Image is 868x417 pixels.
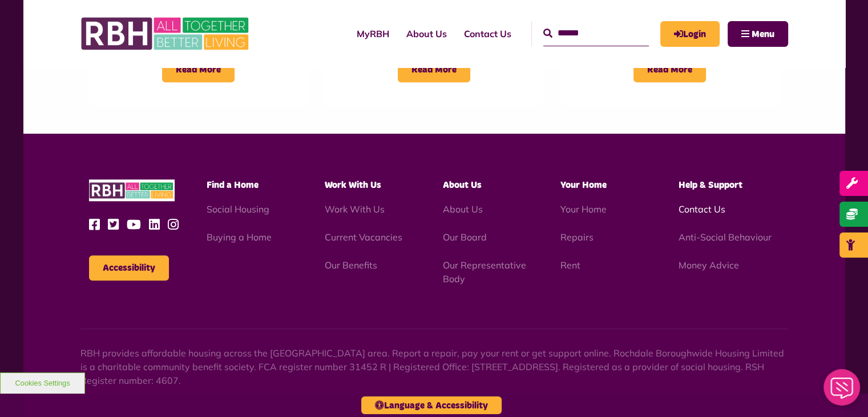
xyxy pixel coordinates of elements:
[442,231,486,243] a: Our Board
[660,21,720,47] a: MyRBH
[455,18,520,49] a: Contact Us
[560,231,594,243] a: Repairs
[817,366,868,417] iframe: Netcall Web Assistant for live chat
[679,231,772,243] a: Anti-Social Behaviour
[80,11,252,56] img: RBH
[560,203,607,215] a: Your Home
[442,203,482,215] a: About Us
[633,57,706,82] span: Read More
[752,30,774,39] span: Menu
[442,259,526,284] a: Our Representative Body
[361,396,502,414] button: Language & Accessibility
[679,181,742,190] span: Help & Support
[325,203,385,215] a: Work With Us
[162,57,235,82] span: Read More
[560,181,607,190] span: Your Home
[89,255,169,280] button: Accessibility
[728,21,788,47] button: Navigation
[348,18,398,49] a: MyRBH
[325,181,381,190] span: Work With Us
[398,57,470,82] span: Read More
[679,259,739,271] a: Money Advice
[560,259,580,271] a: Rent
[207,231,272,243] a: Buying a Home
[398,18,455,49] a: About Us
[543,21,649,46] input: Search
[325,259,377,271] a: Our Benefits
[207,203,269,215] a: Social Housing - open in a new tab
[325,231,402,243] a: Current Vacancies
[679,203,725,215] a: Contact Us
[442,181,481,190] span: About Us
[89,179,175,202] img: RBH
[207,181,259,190] span: Find a Home
[80,346,788,387] p: RBH provides affordable housing across the [GEOGRAPHIC_DATA] area. Report a repair, pay your rent...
